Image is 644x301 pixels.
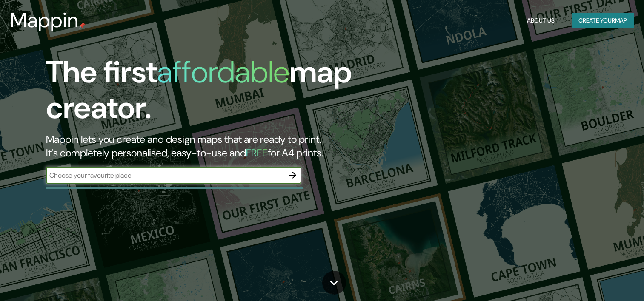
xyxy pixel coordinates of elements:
h3: Mappin [10,9,79,32]
button: Create yourmap [572,13,634,28]
img: mappin-pin [79,22,86,29]
h1: The first map creator. [46,54,368,133]
h5: FREE [246,146,268,159]
button: About Us [524,13,558,28]
h1: affordable [157,52,289,92]
h2: Mappin lets you create and design maps that are ready to print. It's completely personalised, eas... [46,133,368,160]
input: Choose your favourite place [46,170,284,180]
